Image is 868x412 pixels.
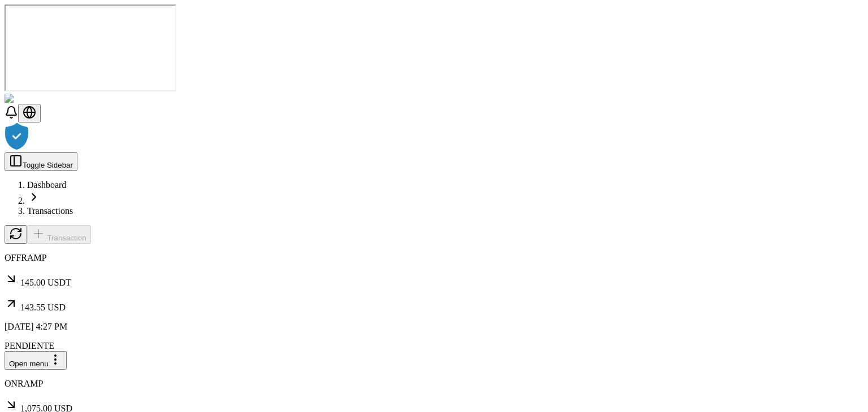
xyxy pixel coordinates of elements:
p: 143.55 USD [5,297,863,313]
button: Open menu [5,351,67,370]
span: Transaction [47,234,86,242]
img: ShieldPay Logo [5,94,72,104]
span: Toggle Sidebar [23,161,73,169]
a: Transactions [27,206,73,216]
span: Open menu [9,360,49,368]
p: ONRAMP [5,379,863,389]
p: 145.00 USDT [5,272,863,288]
button: Transaction [27,225,91,244]
p: OFFRAMP [5,253,863,263]
nav: breadcrumb [5,180,863,216]
a: Dashboard [27,180,66,190]
div: PENDIENTE [5,341,863,351]
p: [DATE] 4:27 PM [5,322,863,332]
button: Toggle Sidebar [5,152,77,171]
